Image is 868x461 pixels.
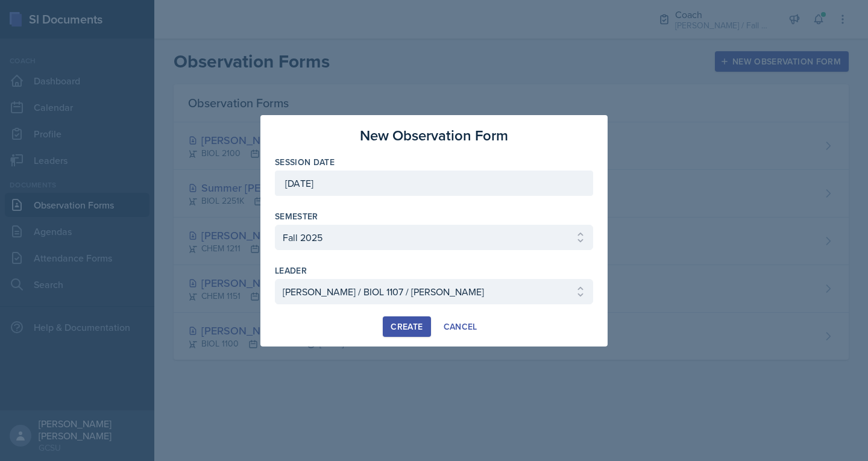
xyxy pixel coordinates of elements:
div: Create [391,322,423,331]
button: Cancel [436,316,485,337]
button: Create [383,316,430,337]
label: leader [275,265,307,277]
h3: New Observation Form [360,125,508,146]
label: Session Date [275,156,335,168]
div: Cancel [444,322,477,331]
label: Semester [275,210,318,222]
